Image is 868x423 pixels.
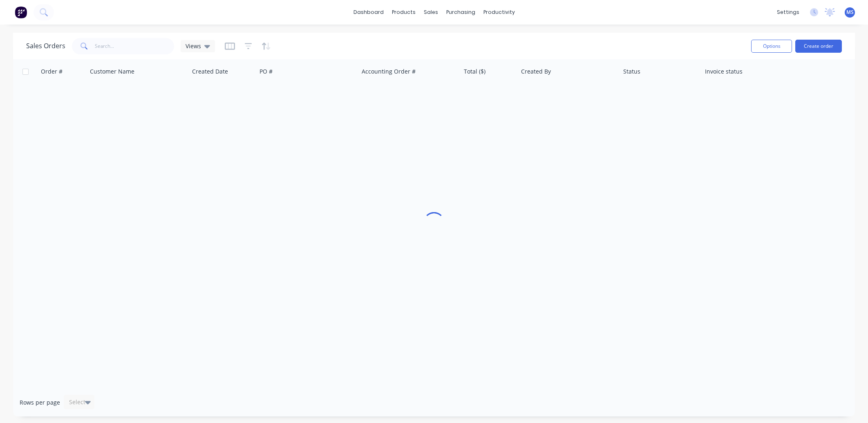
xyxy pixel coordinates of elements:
[95,38,174,54] input: Search...
[349,6,388,18] a: dashboard
[479,6,519,18] div: productivity
[90,67,134,76] div: Customer Name
[260,67,273,76] div: PO #
[26,42,65,50] h1: Sales Orders
[773,6,803,18] div: settings
[69,398,90,406] div: Select...
[192,67,228,76] div: Created Date
[362,67,416,76] div: Accounting Order #
[420,6,442,18] div: sales
[623,67,640,76] div: Status
[795,40,842,53] button: Create order
[20,398,60,407] span: Rows per page
[388,6,420,18] div: products
[705,67,743,76] div: Invoice status
[464,67,485,76] div: Total ($)
[442,6,479,18] div: purchasing
[751,40,792,53] button: Options
[186,42,201,50] span: Views
[846,9,854,16] span: MS
[41,67,63,76] div: Order #
[521,67,551,76] div: Created By
[15,6,27,18] img: Factory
